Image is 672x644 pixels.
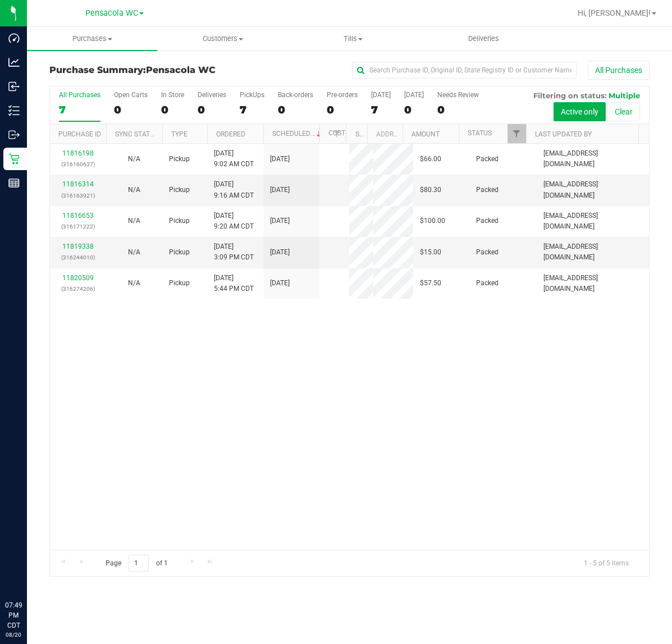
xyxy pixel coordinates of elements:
[578,8,651,17] span: Hi, [PERSON_NAME]!
[607,102,640,121] button: Clear
[543,179,642,200] span: [EMAIL_ADDRESS][DOMAIN_NAME]
[609,91,640,100] span: Multiple
[198,91,226,99] div: Deliveries
[128,185,140,195] button: N/A
[412,130,440,138] a: Amount
[278,103,313,116] div: 0
[289,34,418,44] span: Tills
[8,177,20,189] inline-svg: Reports
[62,149,94,157] a: 11816198
[420,154,441,165] span: $66.00
[270,216,290,226] span: [DATE]
[327,103,358,116] div: 0
[543,241,642,263] span: [EMAIL_ADDRESS][DOMAIN_NAME]
[5,600,22,631] p: 07:49 PM CDT
[270,247,290,258] span: [DATE]
[420,247,441,258] span: $15.00
[214,148,254,170] span: [DATE] 9:02 AM CDT
[214,179,254,200] span: [DATE] 9:16 AM CDT
[8,57,20,68] inline-svg: Analytics
[157,27,287,51] a: Customers
[59,103,100,116] div: 7
[58,130,101,138] a: Purchase ID
[169,278,190,289] span: Pickup
[554,102,606,121] button: Active only
[128,186,140,194] span: Not Applicable
[128,217,140,225] span: Not Applicable
[169,154,190,165] span: Pickup
[128,247,140,258] button: N/A
[161,91,184,99] div: In Store
[533,91,606,100] span: Filtering on status:
[367,124,403,144] th: Address
[128,216,140,226] button: N/A
[62,180,94,188] a: 11816314
[129,555,149,572] input: 1
[535,130,592,138] a: Last Updated By
[128,154,140,165] button: N/A
[158,34,287,44] span: Customers
[128,278,140,289] button: N/A
[128,155,140,163] span: Not Applicable
[418,27,548,51] a: Deliveries
[115,130,158,138] a: Sync Status
[8,105,20,116] inline-svg: Inventory
[5,631,22,639] p: 08/20
[8,153,20,165] inline-svg: Retail
[57,159,99,170] p: (316160637)
[476,247,499,258] span: Packed
[114,103,148,116] div: 0
[169,247,190,258] span: Pickup
[543,148,642,170] span: [EMAIL_ADDRESS][DOMAIN_NAME]
[476,185,499,195] span: Packed
[171,130,188,138] a: Type
[404,103,424,116] div: 0
[352,62,577,79] input: Search Purchase ID, Original ID, State Registry ID or Customer Name...
[270,278,290,289] span: [DATE]
[114,91,148,99] div: Open Carts
[355,130,414,138] a: State Registry ID
[214,211,254,232] span: [DATE] 9:20 AM CDT
[214,241,254,263] span: [DATE] 3:09 PM CDT
[420,185,441,195] span: $80.30
[371,91,391,99] div: [DATE]
[216,130,245,138] a: Ordered
[27,34,157,44] span: Purchases
[8,33,20,44] inline-svg: Dashboard
[270,185,290,195] span: [DATE]
[476,154,499,165] span: Packed
[57,221,99,232] p: (316171222)
[146,65,216,75] span: Pensacola WC
[371,103,391,116] div: 7
[161,103,184,116] div: 0
[575,555,638,572] span: 1 - 5 of 5 items
[85,8,138,18] span: Pensacola WC
[404,91,424,99] div: [DATE]
[62,243,94,250] a: 11819338
[420,278,441,289] span: $57.50
[543,211,642,232] span: [EMAIL_ADDRESS][DOMAIN_NAME]
[288,27,418,51] a: Tills
[49,65,249,75] h3: Purchase Summary:
[468,129,492,137] a: Status
[508,124,526,143] a: Filter
[420,216,445,226] span: $100.00
[588,61,650,80] button: All Purchases
[11,554,45,588] iframe: Resource center
[96,555,177,572] span: Page of 1
[327,91,358,99] div: Pre-orders
[327,124,346,143] a: Filter
[453,34,514,44] span: Deliveries
[8,129,20,140] inline-svg: Outbound
[8,81,20,92] inline-svg: Inbound
[437,103,479,116] div: 0
[169,216,190,226] span: Pickup
[476,216,499,226] span: Packed
[240,91,264,99] div: PickUps
[240,103,264,116] div: 7
[57,190,99,201] p: (316163921)
[57,284,99,294] p: (316274206)
[128,248,140,256] span: Not Applicable
[128,279,140,287] span: Not Applicable
[214,273,254,294] span: [DATE] 5:44 PM CDT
